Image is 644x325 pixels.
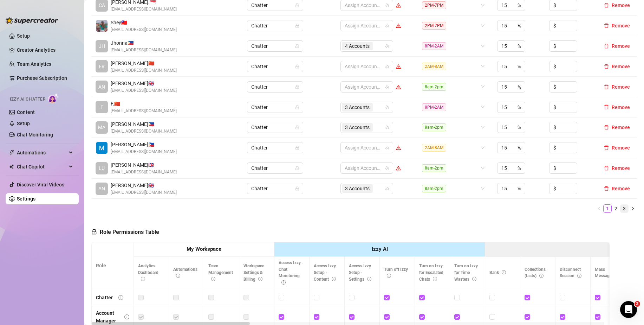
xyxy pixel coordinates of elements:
[595,204,603,213] li: Previous Page
[612,204,620,213] li: 2
[342,123,373,132] span: 3 Accounts
[396,145,401,150] span: warning
[100,103,103,111] span: F
[111,120,177,128] span: [PERSON_NAME] 🇵🇭
[281,280,286,285] span: info-circle
[98,123,105,131] span: MA
[314,263,336,282] span: Access Izzy Setup - Content
[612,2,630,8] span: Remove
[601,164,633,172] button: Remove
[48,93,59,103] img: AI Chatter
[385,146,389,150] span: team
[111,59,177,67] span: [PERSON_NAME] 🇨🇳
[243,263,264,282] span: Workspace Settings & Billing
[604,205,611,212] a: 1
[433,277,437,281] span: info-circle
[396,3,401,8] span: warning
[422,123,446,131] span: 8am-2pm
[111,100,177,108] span: F. 🇨🇳
[91,229,97,235] span: lock
[99,164,105,172] span: LU
[539,274,544,278] span: info-circle
[422,1,446,9] span: 2PM-7PM
[211,277,215,281] span: info-circle
[489,270,506,275] span: Bank
[251,163,299,173] span: Chatter
[385,125,389,129] span: team
[385,3,389,7] span: team
[279,260,304,285] span: Access Izzy - Chat Monitoring
[384,267,408,279] span: Turn off Izzy
[604,104,609,109] span: delete
[601,1,633,9] button: Remove
[620,204,629,213] li: 3
[396,64,401,69] span: warning
[601,83,633,91] button: Remove
[17,196,35,202] a: Settings
[342,184,373,193] span: 3 Accounts
[251,142,299,153] span: Chatter
[612,23,630,28] span: Remove
[601,62,633,71] button: Remove
[295,3,299,7] span: lock
[17,121,30,126] a: Setup
[601,123,633,132] button: Remove
[251,102,299,113] span: Chatter
[620,301,637,318] iframe: Intercom live chat
[604,125,609,130] span: delete
[422,63,446,70] span: 2AM-8AM
[595,204,603,213] button: left
[385,166,389,170] span: team
[601,144,633,152] button: Remove
[612,205,620,212] a: 2
[604,44,609,49] span: delete
[604,186,609,191] span: delete
[111,128,177,135] span: [EMAIL_ADDRESS][DOMAIN_NAME]
[385,85,389,89] span: team
[141,277,145,281] span: info-circle
[601,42,633,50] button: Remove
[396,84,401,89] span: warning
[17,72,73,84] a: Purchase Subscription
[111,148,177,155] span: [EMAIL_ADDRESS][DOMAIN_NAME]
[295,64,299,69] span: lock
[345,103,370,111] span: 3 Accounts
[6,17,58,24] img: logo-BBDzfeDw.svg
[111,87,177,94] span: [EMAIL_ADDRESS][DOMAIN_NAME]
[295,146,299,150] span: lock
[419,263,443,282] span: Turn on Izzy for Escalated Chats
[91,228,159,236] h5: Role Permissions Table
[98,185,105,192] span: AN
[422,42,446,50] span: 8PM-2AM
[17,109,35,115] a: Content
[251,82,299,92] span: Chatter
[422,185,446,192] span: 8am-2pm
[111,67,177,74] span: [EMAIL_ADDRESS][DOMAIN_NAME]
[345,42,370,50] span: 4 Accounts
[385,105,389,109] span: team
[17,182,64,187] a: Discover Viral Videos
[99,1,105,9] span: CA
[604,3,609,8] span: delete
[99,42,105,50] span: JH
[345,123,370,131] span: 3 Accounts
[295,186,299,191] span: lock
[601,103,633,111] button: Remove
[124,314,129,319] span: info-circle
[17,33,30,39] a: Setup
[601,21,633,30] button: Remove
[17,44,73,56] a: Creator Analytics
[187,246,221,252] strong: My Workspace
[601,184,633,193] button: Remove
[99,63,105,70] span: ER
[251,183,299,194] span: Chatter
[98,83,105,91] span: AN
[604,84,609,89] span: delete
[295,44,299,48] span: lock
[612,43,630,49] span: Remove
[620,205,628,212] a: 3
[612,64,630,69] span: Remove
[17,147,67,158] span: Automations
[295,24,299,28] span: lock
[560,267,581,279] span: Disconnect Session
